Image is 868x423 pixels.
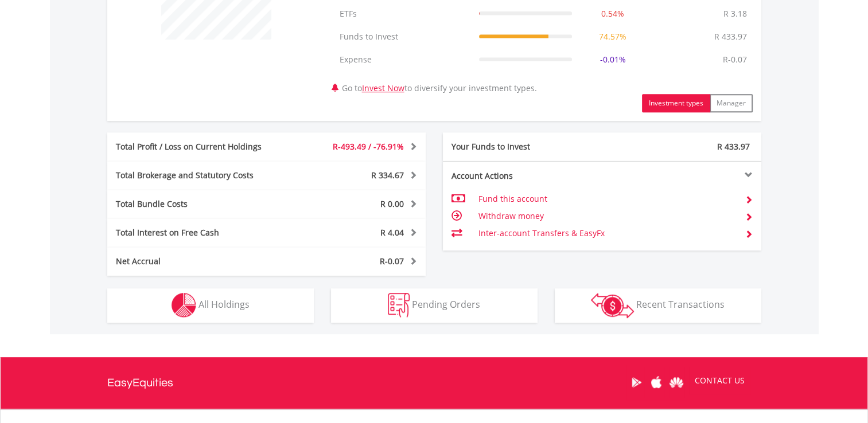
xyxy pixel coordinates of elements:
[647,365,667,400] a: Apple
[107,170,293,181] div: Total Brokerage and Statutory Costs
[412,298,480,311] span: Pending Orders
[710,94,753,112] button: Manager
[380,227,404,238] span: R 4.04
[388,293,410,318] img: pending_instructions-wht.png
[333,141,404,152] span: R-493.49 / -76.91%
[107,256,293,267] div: Net Accrual
[107,227,293,238] div: Total Interest on Free Cash
[334,2,473,25] td: ETFs
[555,288,761,323] button: Recent Transactions
[636,298,725,311] span: Recent Transactions
[717,48,753,71] td: R-0.07
[443,170,602,182] div: Account Actions
[478,225,735,242] td: Inter-account Transfers & EasyFx
[107,288,314,323] button: All Holdings
[667,365,687,400] a: Huawei
[198,298,250,311] span: All Holdings
[172,293,196,318] img: holdings-wht.png
[362,83,404,93] a: Invest Now
[578,48,648,71] td: -0.01%
[107,198,293,210] div: Total Bundle Costs
[478,207,735,225] td: Withdraw money
[478,190,735,207] td: Fund this account
[331,288,538,323] button: Pending Orders
[709,25,753,48] td: R 433.97
[334,48,473,71] td: Expense
[626,365,647,400] a: Google Play
[107,141,293,152] div: Total Profit / Loss on Current Holdings
[642,94,710,112] button: Investment types
[380,198,404,209] span: R 0.00
[591,293,634,318] img: transactions-zar-wht.png
[371,170,404,181] span: R 334.67
[334,25,473,48] td: Funds to Invest
[717,141,750,152] span: R 433.97
[107,357,173,409] a: EasyEquities
[380,256,404,267] span: R-0.07
[578,2,648,25] td: 0.54%
[443,141,602,152] div: Your Funds to Invest
[687,365,753,397] a: CONTACT US
[718,2,753,25] td: R 3.18
[578,25,648,48] td: 74.57%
